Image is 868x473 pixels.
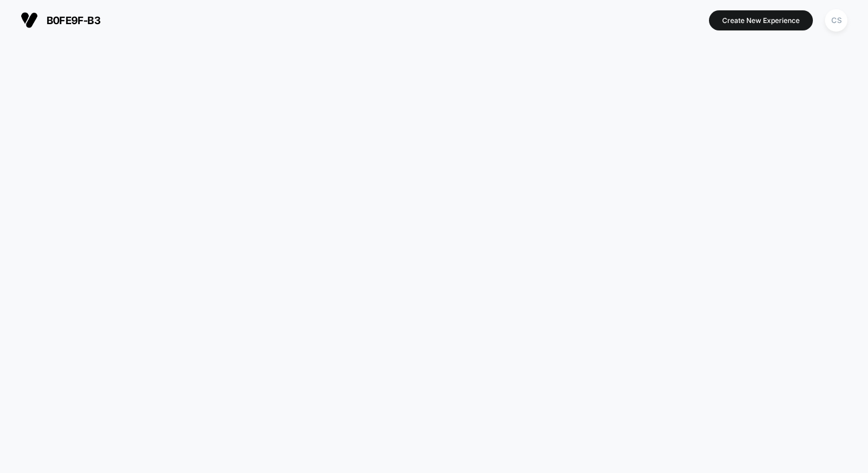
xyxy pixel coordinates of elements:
[709,10,813,30] button: Create New Experience
[825,9,847,32] div: CS
[821,9,851,32] button: CS
[46,14,100,26] span: b0fe9f-b3
[21,11,38,29] img: Visually logo
[17,11,104,29] button: b0fe9f-b3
